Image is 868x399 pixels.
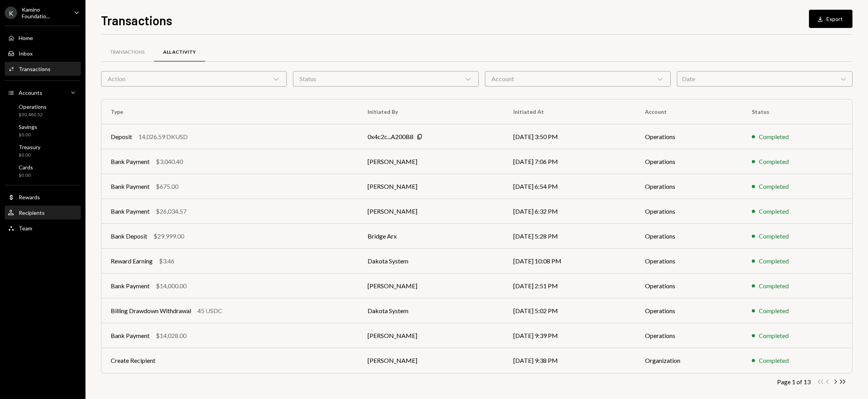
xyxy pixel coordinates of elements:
a: Savings$0.00 [5,121,81,140]
div: Inbox [19,50,33,57]
td: Dakota System [358,249,504,274]
td: Create Recipient [101,348,358,373]
div: Savings [19,124,37,130]
td: [DATE] 6:54 PM [504,174,636,199]
div: Kamino Foundatio... [22,6,68,19]
div: Transactions [19,66,51,72]
td: [DATE] 6:32 PM [504,199,636,224]
div: Rewards [19,194,40,200]
th: Type [101,99,358,124]
a: Transactions [5,62,81,76]
div: 45 USDC [197,306,222,315]
div: Bank Payment [111,182,150,191]
div: $675.00 [156,182,178,191]
td: [DATE] 3:50 PM [504,124,636,149]
div: K [5,7,17,19]
td: Operations [636,124,742,149]
td: [DATE] 9:38 PM [504,348,636,373]
a: Recipients [5,206,81,220]
div: All Activity [163,49,196,56]
td: [PERSON_NAME] [358,274,504,298]
h1: Transactions [101,12,172,28]
a: Inbox [5,46,81,60]
td: [PERSON_NAME] [358,323,504,348]
div: 14,026.59 DKUSD [138,132,188,141]
div: $14,028.00 [156,331,186,340]
div: $3,040.40 [156,157,183,166]
td: Operations [636,249,742,274]
div: Treasury [19,144,40,150]
div: $0.00 [19,132,37,138]
div: Home [19,35,33,41]
div: $26,034.57 [156,207,186,216]
a: Treasury$0.00 [5,141,81,160]
div: Completed [759,281,789,291]
td: [DATE] 7:06 PM [504,149,636,174]
div: Completed [759,331,789,340]
div: Bank Payment [111,207,150,216]
div: Completed [759,207,789,216]
div: Date [677,71,852,87]
div: Deposit [111,132,132,141]
td: [DATE] 5:28 PM [504,224,636,249]
th: Account [636,99,742,124]
div: Completed [759,256,789,266]
div: Account [485,71,671,87]
div: Status [293,71,479,87]
a: Transactions [101,42,154,62]
div: $3.46 [159,256,174,266]
div: Accounts [19,89,42,96]
button: Export [809,10,852,28]
div: Cards [19,164,33,171]
td: Operations [636,224,742,249]
div: Completed [759,157,789,166]
div: Completed [759,232,789,241]
td: Operations [636,149,742,174]
td: Operations [636,174,742,199]
div: Completed [759,132,789,141]
a: Home [5,31,81,45]
td: [DATE] 9:39 PM [504,323,636,348]
td: [DATE] 10:08 PM [504,249,636,274]
td: [PERSON_NAME] [358,174,504,199]
th: Status [743,99,852,124]
div: Team [19,225,32,232]
td: [PERSON_NAME] [358,149,504,174]
td: Operations [636,274,742,298]
td: Operations [636,199,742,224]
td: Bridge Arx [358,224,504,249]
div: $29,999.00 [153,232,184,241]
div: Action [101,71,287,87]
div: Billing Drawdown Withdrawal [111,306,191,315]
div: Completed [759,356,789,365]
div: Bank Payment [111,281,150,291]
div: Operations [19,103,47,110]
div: 0x4c2c...A200B8 [368,132,413,141]
div: $14,000.00 [156,281,186,291]
td: Dakota System [358,298,504,323]
div: Page 1 of 13 [777,378,810,385]
a: Team [5,221,81,235]
td: [PERSON_NAME] [358,348,504,373]
th: Initiated At [504,99,636,124]
a: Accounts [5,85,81,99]
td: Operations [636,323,742,348]
div: $0.00 [19,152,40,159]
td: [DATE] 2:51 PM [504,274,636,298]
a: Cards$0.00 [5,162,81,180]
div: Completed [759,306,789,315]
div: Reward Earning [111,256,153,266]
td: Organization [636,348,742,373]
div: Completed [759,182,789,191]
div: $0.00 [19,172,33,179]
div: Bank Payment [111,331,150,340]
a: All Activity [154,42,205,62]
th: Initiated By [358,99,504,124]
a: Rewards [5,190,81,204]
td: Operations [636,298,742,323]
div: $30,480.52 [19,112,47,118]
div: Bank Deposit [111,232,147,241]
a: Operations$30,480.52 [5,101,81,120]
div: Bank Payment [111,157,150,166]
div: Transactions [110,49,145,56]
